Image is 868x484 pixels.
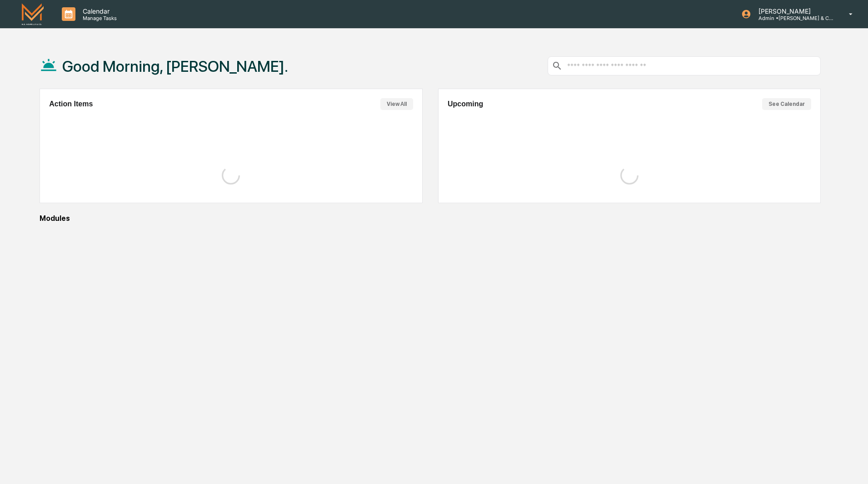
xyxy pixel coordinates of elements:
div: Modules [40,214,821,223]
h1: Good Morning, [PERSON_NAME]. [62,57,288,75]
h2: Upcoming [448,100,483,108]
button: See Calendar [762,98,811,110]
p: [PERSON_NAME] [751,7,836,15]
p: Admin • [PERSON_NAME] & Co. - BD [751,15,836,21]
p: Manage Tasks [75,15,121,21]
button: View All [380,98,413,110]
img: logo [22,3,44,25]
p: Calendar [75,7,121,15]
h2: Action Items [49,100,93,108]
